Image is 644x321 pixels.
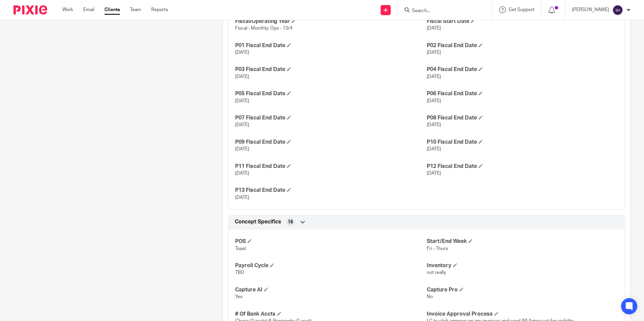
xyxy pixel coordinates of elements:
[427,238,618,245] h4: Start/End Week
[235,90,426,97] h4: P05 Fiscal End Date
[235,163,426,170] h4: P11 Fiscal End Date
[151,6,168,13] a: Reports
[235,42,426,49] h4: P01 Fiscal End Date
[427,262,618,269] h4: Inventory
[427,99,441,103] span: [DATE]
[427,147,441,151] span: [DATE]
[427,114,618,121] h4: P08 Fiscal End Date
[427,246,448,251] span: Fri - Thurs
[235,187,426,194] h4: P13 Fiscal End Date
[427,26,441,31] span: [DATE]
[235,218,281,225] span: Concept Specifics
[235,294,243,299] span: Yes
[427,66,618,73] h4: P04 Fiscal End Date
[427,163,618,170] h4: P12 Fiscal End Date
[235,246,246,251] span: Toast
[235,74,249,79] span: [DATE]
[235,122,249,127] span: [DATE]
[235,66,426,73] h4: P03 Fiscal End Date
[235,26,292,31] span: Fiscal - Monthly; Ops - 13/4
[235,262,426,269] h4: Payroll Cycle
[235,286,426,293] h4: Capture AI
[235,139,426,146] h4: P09 Fiscal End Date
[235,99,249,103] span: [DATE]
[612,5,623,15] img: svg%3E
[427,90,618,97] h4: P06 Fiscal End Date
[411,8,472,14] input: Search
[427,294,433,299] span: No
[427,171,441,176] span: [DATE]
[235,114,426,121] h4: P07 Fiscal End Date
[427,18,618,25] h4: Fiscal Start Date
[235,311,426,318] h4: # Of Bank Accts
[427,139,618,146] h4: P10 Fiscal End Date
[130,6,141,13] a: Team
[235,238,426,245] h4: POS
[427,74,441,79] span: [DATE]
[572,6,609,13] p: [PERSON_NAME]
[235,270,244,275] span: TBD
[235,171,249,176] span: [DATE]
[104,6,120,13] a: Clients
[509,7,535,12] span: Get Support
[427,286,618,293] h4: Capture Pro
[13,5,47,14] img: Pixie
[427,122,441,127] span: [DATE]
[235,147,249,151] span: [DATE]
[288,219,293,225] span: 16
[427,42,618,49] h4: P02 Fiscal End Date
[62,6,73,13] a: Work
[427,50,441,55] span: [DATE]
[427,311,618,318] h4: Invoice Approval Process
[235,18,426,25] h4: Fiscal/Operating Year
[427,270,446,275] span: not really
[83,6,94,13] a: Email
[235,195,249,200] span: [DATE]
[235,50,249,55] span: [DATE]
